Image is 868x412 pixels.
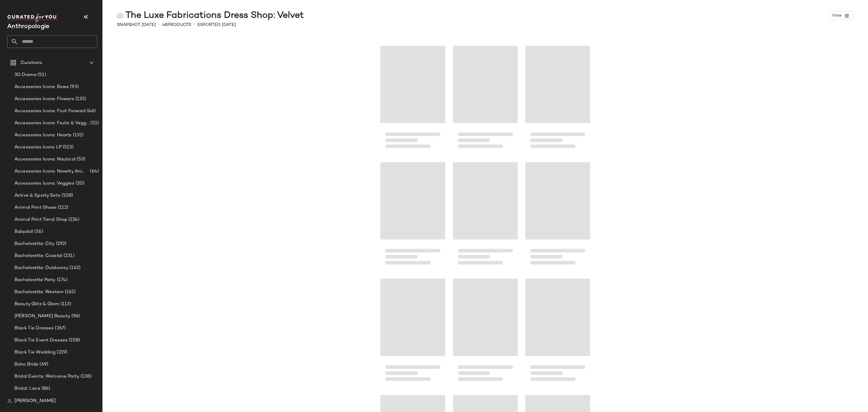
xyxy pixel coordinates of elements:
span: 3D Drama [14,71,36,78]
span: (192) [55,240,67,247]
span: (231) [62,252,74,259]
span: (224) [67,216,79,223]
span: (20) [74,180,85,187]
span: View [832,13,842,18]
span: (135) [74,96,86,103]
button: View [828,11,854,20]
span: Black Tie Event Dresses [14,337,68,344]
span: Bachelorette: City [14,240,55,247]
span: Beauty Glitz & Glam [14,301,59,308]
span: Boho Bride [14,361,38,368]
span: (108) [60,192,73,199]
span: Bridal: Lace [14,385,40,392]
img: svg%3e [7,399,12,404]
div: Loading... [453,43,518,155]
div: Products [162,22,191,28]
span: (53) [76,156,86,163]
span: Accessories Icons: Flowers [14,96,74,103]
span: Black Tie Dresses [14,325,54,332]
span: (86) [40,385,50,392]
span: (258) [68,337,80,344]
img: cfy_white_logo.C9jOOHJF.svg [7,14,58,22]
span: (36) [33,228,43,235]
div: Loading... [380,160,445,271]
span: Accessories Icons: Veggies [14,180,74,187]
span: (69) [38,361,48,368]
span: Babydoll [14,228,33,235]
span: Accessories Icons: Nautical [14,156,76,163]
span: (138) [79,373,92,380]
div: Loading... [525,43,590,155]
span: (51) [36,71,46,78]
span: Accessories Icons: Hearts [14,132,72,139]
span: (132) [72,132,84,139]
div: Loading... [380,43,445,155]
div: Loading... [525,160,590,271]
span: (219) [55,349,67,356]
div: Loading... [453,160,518,271]
span: Bachelorette: Coastal [14,252,62,259]
div: The Luxe Fabrications Dress Shop: Velvet [117,10,304,22]
span: (46) [86,108,96,115]
span: Active & Sporty Sets [14,192,60,199]
span: Animal Print Trend Shop [14,216,67,223]
span: Black Tie Wedding [14,349,55,356]
span: • [158,21,160,28]
div: Loading... [380,276,445,388]
span: [PERSON_NAME] [14,398,56,405]
span: [PERSON_NAME] Beauty [14,313,70,320]
span: Accessories Icons LP [14,144,61,151]
span: Bridal Events: Welcome Party [14,373,79,380]
div: Loading... [453,276,518,388]
span: Accessories Icons: Bows [14,84,69,90]
span: Bachelorette Party [14,277,56,284]
span: (174) [56,277,68,284]
span: Accessories Icons: Novelty Animal [14,168,89,175]
span: (267) [54,325,66,332]
span: Snapshot [DATE] [117,22,156,28]
span: Bachelorette: Western [14,289,64,296]
span: (96) [70,313,80,320]
div: Loading... [525,276,590,388]
p: Exported [DATE] [197,22,236,28]
img: svg%3e [117,13,123,19]
span: Animal Print Shoes [14,204,57,211]
span: (93) [69,84,79,90]
span: • [193,21,195,28]
span: (112) [57,204,68,211]
span: (51) [89,120,99,127]
span: (64) [89,168,99,175]
span: (162) [64,289,76,296]
span: Current Company Name [7,24,49,30]
span: 48 [162,23,168,27]
span: Accessories Icons: Fruits & Veggies [14,120,89,127]
span: Accessories Icons: Fruit Forward [14,108,86,115]
span: (162) [68,265,80,271]
span: (513) [61,144,74,151]
span: Bachelorette: Outdoorsy [14,265,68,271]
span: (113) [59,301,71,308]
span: Curations [20,59,42,66]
